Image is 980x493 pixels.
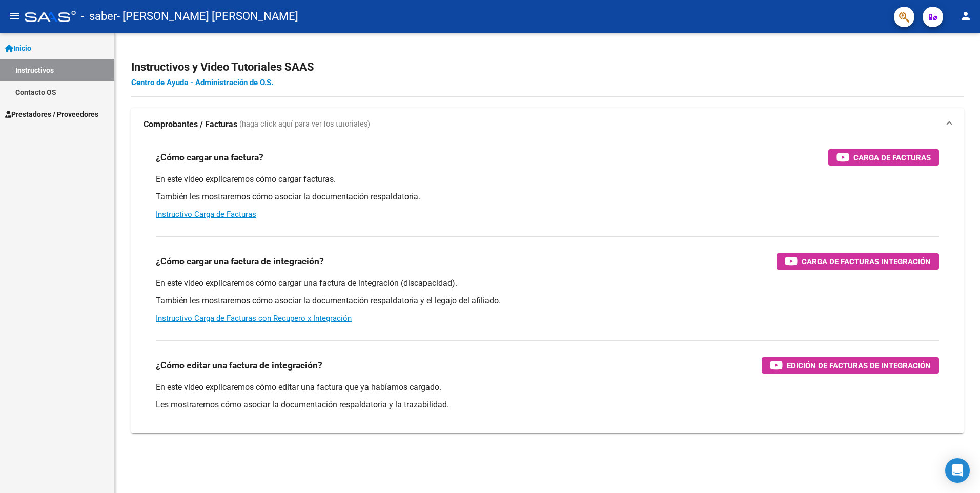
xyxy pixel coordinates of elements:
[156,314,352,323] a: Instructivo Carga de Facturas con Recupero x Integración
[81,5,117,28] span: - saber
[5,43,31,54] span: Inicio
[156,399,939,410] p: Les mostraremos cómo asociar la documentación respaldatoria y la trazabilidad.
[131,57,964,77] h2: Instructivos y Video Tutoriales SAAS
[8,10,21,22] mat-icon: menu
[853,151,931,164] span: Carga de Facturas
[131,78,273,87] a: Centro de Ayuda - Administración de O.S.
[959,10,972,22] mat-icon: person
[777,253,939,270] button: Carga de Facturas Integración
[156,278,939,289] p: En este video explicaremos cómo cargar una factura de integración (discapacidad).
[131,141,964,433] div: Comprobantes / Facturas (haga click aquí para ver los tutoriales)
[156,174,939,185] p: En este video explicaremos cómo cargar facturas.
[802,255,931,268] span: Carga de Facturas Integración
[945,458,970,483] div: Open Intercom Messenger
[117,5,298,28] span: - [PERSON_NAME] [PERSON_NAME]
[762,357,939,374] button: Edición de Facturas de integración
[156,254,324,269] h3: ¿Cómo cargar una factura de integración?
[156,358,322,373] h3: ¿Cómo editar una factura de integración?
[131,108,964,141] mat-expansion-panel-header: Comprobantes / Facturas (haga click aquí para ver los tutoriales)
[156,150,263,165] h3: ¿Cómo cargar una factura?
[787,359,931,372] span: Edición de Facturas de integración
[5,109,98,120] span: Prestadores / Proveedores
[156,382,939,393] p: En este video explicaremos cómo editar una factura que ya habíamos cargado.
[156,210,256,219] a: Instructivo Carga de Facturas
[156,191,939,202] p: También les mostraremos cómo asociar la documentación respaldatoria.
[828,149,939,166] button: Carga de Facturas
[144,119,237,130] strong: Comprobantes / Facturas
[239,119,370,130] span: (haga click aquí para ver los tutoriales)
[156,295,939,306] p: También les mostraremos cómo asociar la documentación respaldatoria y el legajo del afiliado.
